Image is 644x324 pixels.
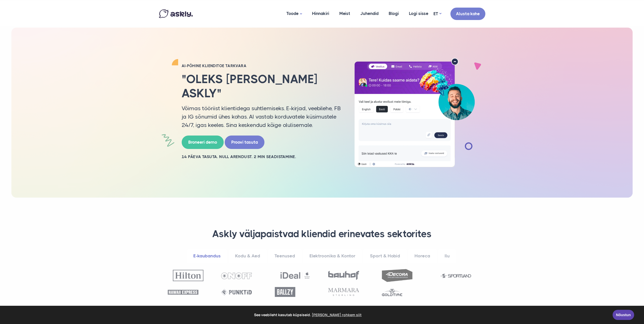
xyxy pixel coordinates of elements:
a: ET [433,10,441,17]
a: Toode [281,1,307,26]
img: Hawaii Express [168,290,198,295]
a: Broneeri demo [182,136,224,149]
a: Horeca [408,249,437,263]
h2: 14 PÄEVA TASUTA. NULL ARENDUST. 2 MIN SEADISTAMINE. [182,154,341,160]
img: Bauhof [328,271,359,280]
img: Sportland [441,274,471,278]
a: Blogi [384,1,404,26]
img: Marmara Sterling [328,288,359,296]
img: Ballzy [275,287,295,297]
img: AI multilingual chat [349,58,480,167]
h3: Askly väljapaistvad kliendid erinevates sektorites [165,228,479,240]
a: Nõustun [613,310,634,320]
h2: AI-PÕHINE KLIENDITOE TARKVARA [182,63,341,68]
a: Meist [334,1,355,26]
p: Võimas tööriist klientidega suhtlemiseks. E-kirjad, veebilehe, FB ja IG sõnumid ühes kohas. AI va... [182,104,341,129]
a: E-kaubandus [187,249,227,263]
h2: "Oleks [PERSON_NAME] Askly" [182,72,341,100]
a: Elektroonika & Kontor [303,249,362,263]
img: OnOff [221,273,252,279]
a: Juhendid [355,1,384,26]
a: Logi sisse [404,1,433,26]
a: Proovi tasuta [225,136,264,149]
a: learn more about cookies [311,311,362,319]
a: Hinnakiri [307,1,334,26]
span: See veebileht kasutab küpsiseid. [7,311,609,319]
a: Sport & Hobid [363,249,407,263]
a: Alusta kohe [450,8,485,20]
img: Ideal [280,270,310,281]
a: Kodu & Aed [228,249,267,263]
a: Teenused [268,249,302,263]
img: Goldtime [382,288,402,296]
a: Ilu [438,249,456,263]
img: Hilton [173,270,203,281]
img: Askly [159,9,193,18]
img: Punktid [221,289,252,295]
